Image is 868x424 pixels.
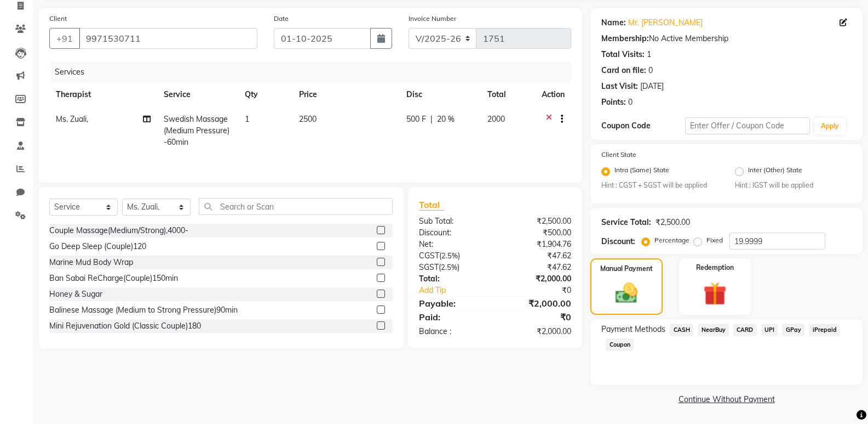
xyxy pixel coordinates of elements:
[487,114,505,124] span: 2000
[495,273,579,285] div: ₹2,000.00
[628,97,633,108] div: 0
[601,217,651,228] div: Service Total:
[49,257,133,268] div: Marine Mud Body Wrap
[509,285,579,296] div: ₹0
[157,82,238,107] th: Service
[601,65,646,76] div: Card on file:
[56,114,88,124] span: Ms. Zuali,
[49,28,80,49] button: +91
[606,338,634,351] span: Coupon
[437,114,455,125] span: 20 %
[696,279,734,308] img: _gift.svg
[274,14,289,24] label: Date
[495,262,579,273] div: ₹47.62
[601,120,685,132] div: Coupon Code
[495,239,579,250] div: ₹1,904.76
[495,326,579,337] div: ₹2,000.00
[411,310,495,324] div: Paid:
[441,251,458,260] span: 2.5%
[601,324,665,335] span: Payment Methods
[406,114,426,125] span: 500 F
[647,49,651,60] div: 1
[601,180,718,190] small: Hint : CGST + SGST will be applied
[481,82,535,107] th: Total
[495,227,579,239] div: ₹500.00
[411,326,495,337] div: Balance :
[640,81,664,92] div: [DATE]
[409,14,456,24] label: Invoice Number
[49,304,238,316] div: Balinese Massage (Medium to Strong Pressure)90min
[735,180,852,190] small: Hint : IGST will be applied
[670,324,693,336] span: CASH
[601,33,649,44] div: Membership:
[608,280,645,306] img: _cash.svg
[600,264,653,274] label: Manual Payment
[495,310,579,324] div: ₹0
[654,235,689,245] label: Percentage
[400,82,481,107] th: Disc
[696,263,734,273] label: Redemption
[411,285,509,296] a: Add Tip
[601,81,638,92] div: Last Visit:
[164,114,229,147] span: Swedish Massage (Medium Pressure)-60min
[419,199,444,211] span: Total
[495,250,579,262] div: ₹47.62
[49,14,67,24] label: Client
[648,65,653,76] div: 0
[49,82,157,107] th: Therapist
[79,28,257,49] input: Search by Name/Mobile/Email/Code
[601,33,852,44] div: No Active Membership
[430,114,433,125] span: |
[614,165,669,178] label: Intra (Same) State
[814,118,846,134] button: Apply
[49,225,188,236] div: Couple Massage(Medium/Strong),4000-
[419,262,439,272] span: SGST
[49,273,178,284] div: Ban Sabai ReCharge(Couple)150min
[411,216,495,227] div: Sub Total:
[656,217,690,228] div: ₹2,500.00
[601,97,626,108] div: Points:
[49,320,201,332] div: Mini Rejuvenation Gold (Classic Couple)180
[49,241,146,252] div: Go Deep Sleep (Couple)120
[411,250,495,262] div: ( )
[411,297,495,310] div: Payable:
[535,82,571,107] th: Action
[495,216,579,227] div: ₹2,500.00
[238,82,292,107] th: Qty
[199,198,393,215] input: Search or Scan
[495,297,579,310] div: ₹2,000.00
[748,165,802,178] label: Inter (Other) State
[593,394,860,405] a: Continue Without Payment
[698,324,729,336] span: NearBuy
[411,273,495,285] div: Total:
[601,49,645,60] div: Total Visits:
[628,17,703,29] a: Mr. [PERSON_NAME]
[292,82,400,107] th: Price
[809,324,840,336] span: iPrepaid
[761,324,778,336] span: UPI
[706,235,723,245] label: Fixed
[411,239,495,250] div: Net:
[50,62,579,82] div: Services
[601,150,636,160] label: Client State
[601,236,635,247] div: Discount:
[411,227,495,239] div: Discount:
[49,289,102,300] div: Honey & Sugar
[245,114,249,124] span: 1
[411,262,495,273] div: ( )
[441,263,457,272] span: 2.5%
[782,324,804,336] span: GPay
[601,17,626,29] div: Name:
[419,251,439,261] span: CGST
[685,117,810,134] input: Enter Offer / Coupon Code
[733,324,757,336] span: CARD
[299,114,317,124] span: 2500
